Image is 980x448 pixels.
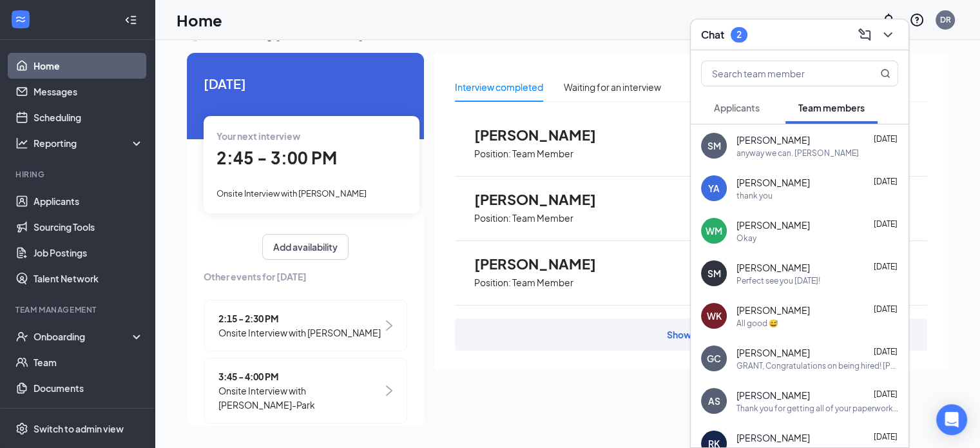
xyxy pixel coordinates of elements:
span: [DATE] [874,219,898,229]
span: [DATE] [874,389,898,399]
span: [DATE] [874,432,898,442]
span: [DATE] [874,304,898,314]
svg: Collapse [124,14,137,26]
span: [PERSON_NAME] [474,255,616,272]
span: [PERSON_NAME] [736,346,810,359]
div: All good 😅 [736,318,778,329]
span: [PERSON_NAME] [474,126,616,143]
span: 2:45 - 3:00 PM [216,147,337,168]
input: Search team member [702,61,854,86]
a: Surveys [34,401,144,427]
span: [PERSON_NAME] [736,304,810,317]
div: Reporting [34,137,144,150]
svg: Notifications [881,12,896,28]
div: SM [707,139,721,152]
p: Position: [474,212,511,224]
span: Other events for [DATE] [204,269,407,284]
div: Switch to admin view [34,422,124,435]
div: Waiting for an interview [564,80,661,94]
a: Messages [34,79,144,104]
span: [DATE] [204,73,407,93]
div: anyway we can. [PERSON_NAME] [736,148,859,159]
div: Onboarding [34,330,133,343]
div: Thank you for getting all of your paperwork completed! The next step is to set up your orientatio... [736,403,898,414]
span: [PERSON_NAME] [736,176,810,189]
svg: UserCheck [15,330,28,343]
div: GC [707,352,721,365]
div: WK [707,309,722,322]
a: Documents [34,375,144,401]
div: Open Intercom Messenger [936,404,967,435]
svg: QuestionInfo [909,12,925,28]
svg: Analysis [15,137,28,150]
div: Interview completed [455,80,543,94]
svg: Settings [15,422,28,435]
svg: ChevronDown [880,27,896,43]
div: DR [940,14,951,25]
div: YA [708,182,720,195]
a: Applicants [34,188,144,214]
p: Position: [474,148,511,160]
div: WM [706,224,722,237]
span: [DATE] [874,134,898,144]
span: [DATE] [874,177,898,186]
span: [PERSON_NAME] [736,133,810,146]
a: Talent Network [34,266,144,291]
span: [PERSON_NAME] [474,191,616,208]
span: Onsite Interview with [PERSON_NAME] [218,326,381,340]
div: Hiring [15,169,141,180]
div: Perfect see you [DATE]! [736,275,820,286]
h1: Home [177,9,222,31]
p: Team Member [512,212,573,224]
p: Team Member [512,148,573,160]
a: Team [34,349,144,375]
svg: MagnifyingGlass [880,68,890,79]
svg: WorkstreamLogo [14,13,27,26]
span: [PERSON_NAME] [736,389,810,402]
div: thank you [736,190,773,201]
p: Position: [474,277,511,289]
span: [DATE] [874,262,898,271]
span: 3:45 - 4:00 PM [218,369,383,384]
a: Home [34,53,144,79]
div: AS [708,394,720,407]
span: Your next interview [216,130,300,142]
span: 2:15 - 2:30 PM [218,311,381,326]
div: 2 [736,29,742,40]
div: Team Management [15,304,141,315]
span: Onsite Interview with [PERSON_NAME] [216,188,367,199]
span: [PERSON_NAME] [736,431,810,444]
a: Scheduling [34,104,144,130]
button: Add availability [262,234,349,260]
span: [PERSON_NAME] [736,261,810,274]
span: [DATE] [874,347,898,356]
div: Okay [736,233,756,244]
button: ComposeMessage [854,24,875,45]
div: GRANT, Congratulations on being hired! [PERSON_NAME] is so excited for you to join our team! Do y... [736,360,898,371]
div: SM [707,267,721,280]
a: Sourcing Tools [34,214,144,240]
span: Team members [798,102,865,113]
svg: ComposeMessage [857,27,872,43]
button: ChevronDown [878,24,898,45]
h3: Chat [701,28,724,42]
span: Applicants [714,102,760,113]
span: [PERSON_NAME] [736,219,810,231]
a: Job Postings [34,240,144,266]
span: Onsite Interview with [PERSON_NAME]-Park [218,384,383,412]
p: Team Member [512,277,573,289]
div: Show more [667,328,716,341]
